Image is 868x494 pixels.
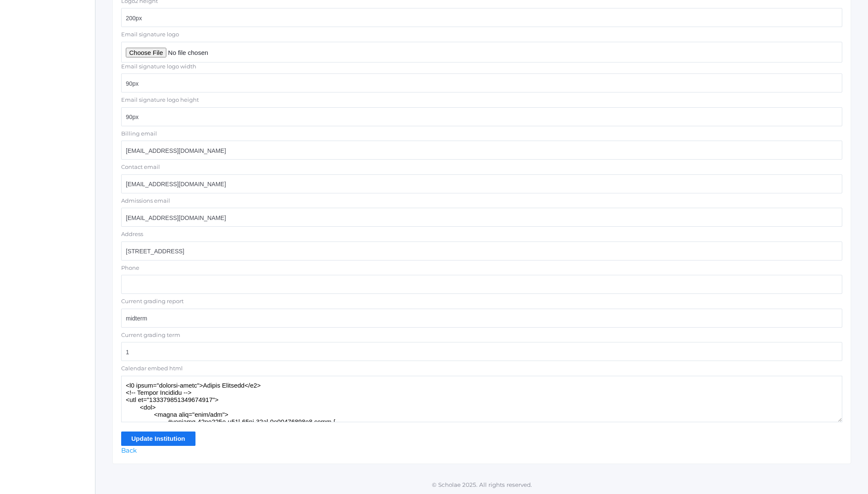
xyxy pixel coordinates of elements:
p: © Scholae 2025. All rights reserved. [95,480,868,489]
label: Phone [121,264,842,272]
label: Email signature logo width [121,62,842,71]
label: Contact email [121,163,842,171]
label: Billing email [121,130,842,138]
label: Admissions email [121,197,842,205]
input: e.g., 100 [121,8,842,27]
label: Address [121,230,842,239]
textarea: <l0 ipsum="dolorsi-ametc">Adipis Elitsedd</e2> <!-- Tempor Incididu --> <utl et="1333798513496749... [121,376,842,422]
label: Email signature logo [121,30,842,39]
input: e.g., 100 [121,107,842,126]
label: Current grading report [121,297,842,306]
label: Email signature logo height [121,96,842,104]
input: e.g., 200 [121,73,842,92]
input: Update Institution [121,432,195,445]
a: Back [121,446,137,454]
label: Calendar embed html [121,364,842,373]
label: Current grading term [121,331,842,339]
